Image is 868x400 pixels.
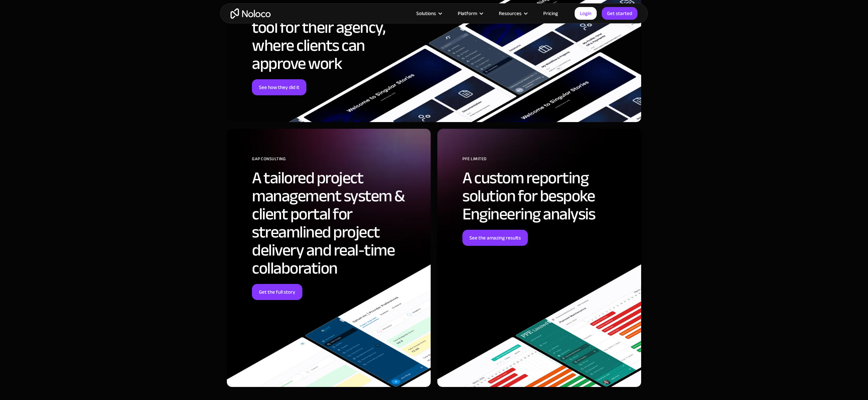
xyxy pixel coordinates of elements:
[449,9,490,18] div: Platform
[462,230,528,246] a: See the amazing results
[231,8,271,19] a: home
[462,154,631,169] div: PFE Limited
[252,284,302,300] a: Get the full story
[575,7,597,20] a: Login
[535,9,566,18] a: Pricing
[252,169,421,277] h2: A tailored project management system & client portal for streamlined project delivery and real-ti...
[458,9,477,18] div: Platform
[499,9,522,18] div: Resources
[252,79,306,95] a: See how they did it
[408,9,449,18] div: Solutions
[252,0,421,73] h2: A project management tool for their agency, where clients can approve work
[490,9,535,18] div: Resources
[252,154,421,169] div: GAP Consulting
[602,7,637,20] a: Get started
[462,169,631,223] h2: A custom reporting solution for bespoke Engineering analysis
[416,9,436,18] div: Solutions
